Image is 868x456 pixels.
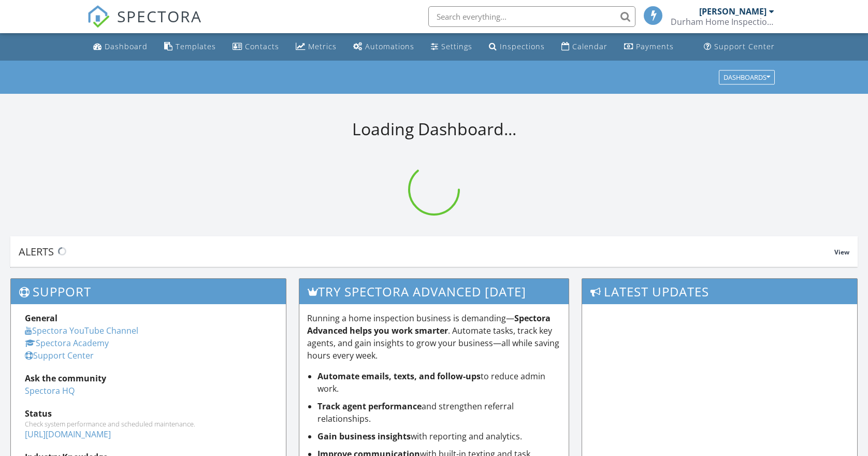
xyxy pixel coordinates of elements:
a: SPECTORA [87,14,202,36]
button: Dashboards [719,70,775,84]
li: and strengthen referral relationships. [317,400,560,425]
li: to reduce admin work. [317,370,560,395]
a: Spectora HQ [25,385,75,396]
span: SPECTORA [117,5,202,27]
div: Alerts [19,245,834,259]
div: Support Center [714,41,775,51]
div: [PERSON_NAME] [699,6,766,17]
a: Support Center [700,37,779,56]
div: Ask the community [25,372,272,384]
strong: General [25,312,57,324]
strong: Spectora Advanced helps you work smarter [307,312,551,336]
div: Dashboards [724,74,770,81]
div: Contacts [245,41,279,51]
div: Check system performance and scheduled maintenance. [25,420,272,428]
div: Inspections [500,41,545,51]
strong: Track agent performance [317,401,422,412]
a: Automations (Basic) [349,37,418,56]
a: Spectora Academy [25,337,109,349]
input: Search everything... [428,6,635,27]
a: Settings [427,37,476,56]
a: Contacts [228,37,283,56]
a: [URL][DOMAIN_NAME] [25,429,111,440]
p: Running a home inspection business is demanding— . Automate tasks, track key agents, and gain ins... [307,312,560,362]
div: Settings [441,41,472,51]
a: Payments [620,37,678,56]
div: Payments [636,41,674,51]
strong: Gain business insights [317,431,411,442]
div: Dashboard [105,41,148,51]
a: Templates [160,37,220,56]
img: The Best Home Inspection Software - Spectora [87,5,110,28]
div: Templates [176,41,216,51]
a: Support Center [25,350,94,361]
a: Metrics [292,37,341,56]
div: Calendar [572,41,607,51]
span: View [834,248,849,256]
a: Spectora YouTube Channel [25,325,138,336]
h3: Support [11,279,286,304]
a: Inspections [485,37,549,56]
div: Automations [365,41,414,51]
h3: Try spectora advanced [DATE] [299,279,568,304]
a: Dashboard [89,37,152,56]
a: Calendar [557,37,612,56]
div: Metrics [308,41,337,51]
li: with reporting and analytics. [317,430,560,443]
div: Durham Home Inspection LLC [671,17,774,27]
strong: Automate emails, texts, and follow-ups [317,370,481,382]
h3: Latest Updates [582,279,857,304]
div: Status [25,407,272,420]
